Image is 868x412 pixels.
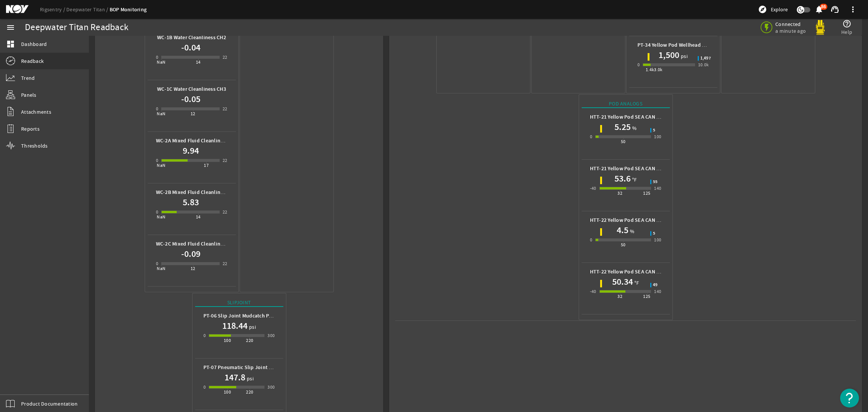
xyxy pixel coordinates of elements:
[698,61,709,69] div: 10.0k
[267,332,275,339] div: 300
[203,312,303,319] b: PT-06 Slip Joint Mudcatch Packer Pressure
[40,6,66,13] a: Rigsentry
[195,299,283,307] div: Slipjoint
[21,108,51,116] span: Attachments
[590,165,691,172] b: HTT-21 Yellow Pod SEA CAN 1 Temperature
[590,133,592,140] div: 0
[248,323,256,331] span: psi
[203,332,206,339] div: 0
[654,133,661,140] div: 100
[246,337,253,344] div: 220
[775,21,807,27] span: Connected
[614,121,631,133] h1: 5.25
[617,293,622,300] div: 32
[181,41,200,53] h1: -0.04
[25,24,128,31] div: Deepwater Titan Readback
[21,40,47,48] span: Dashboard
[815,6,823,14] button: 86
[225,371,245,383] h1: 147.8
[223,105,228,113] div: 22
[617,189,622,197] div: 32
[771,6,788,13] span: Explore
[590,217,683,224] b: HTT-22 Yellow Pod SEA CAN 2 Humidity
[222,320,248,332] h1: 118.44
[617,224,628,236] h1: 4.5
[157,213,165,221] div: NaN
[653,283,658,287] span: 49
[590,268,691,275] b: HTT-22 Yellow Pod SEA CAN 2 Temperature
[755,3,791,15] button: Explore
[654,236,661,244] div: 100
[633,279,639,287] span: °F
[654,66,663,73] div: 3.0k
[643,189,650,197] div: 125
[157,162,165,169] div: NaN
[183,196,199,208] h1: 5.83
[191,265,196,272] div: 12
[183,145,199,157] h1: 9.94
[21,142,48,150] span: Thresholds
[181,248,200,260] h1: -0.09
[156,260,158,267] div: 0
[196,58,201,66] div: 14
[628,227,634,235] span: %
[157,34,226,41] b: WC-1B Water Cleanliness CH2
[643,293,650,300] div: 125
[590,113,683,121] b: HTT-21 Yellow Pod SEA CAN 1 Humidity
[631,124,637,132] span: %
[631,176,637,183] span: °F
[590,288,596,295] div: -40
[653,180,658,184] span: 55
[659,49,679,61] h1: 1,500
[157,110,165,117] div: NaN
[224,337,231,344] div: 100
[156,53,158,61] div: 0
[646,66,654,73] div: 1.4k
[6,23,15,32] mat-icon: menu
[842,19,851,28] mat-icon: help_outline
[612,276,633,288] h1: 50.34
[156,240,238,247] b: WC-2C Mixed Fluid Cleanliness CH3
[156,105,158,113] div: 0
[700,56,711,61] span: 1,497
[21,125,40,133] span: Reports
[223,208,228,216] div: 22
[224,388,231,396] div: 100
[621,241,626,249] div: 50
[6,40,15,49] mat-icon: dashboard
[157,85,226,93] b: WC-1C Water Cleanliness CH3
[841,28,852,36] span: Help
[830,5,839,14] mat-icon: support_agent
[21,400,78,407] span: Product Documentation
[815,5,824,14] mat-icon: notifications
[21,57,44,65] span: Readback
[758,5,767,14] mat-icon: explore
[21,74,35,82] span: Trend
[181,93,200,105] h1: -0.05
[110,6,147,13] a: BOP Monitoring
[813,20,828,35] img: Yellowpod.svg
[156,189,238,196] b: WC-2B Mixed Fluid Cleanliness CH2
[637,61,640,69] div: 0
[156,157,158,164] div: 0
[590,185,596,192] div: -40
[156,208,158,216] div: 0
[191,110,196,117] div: 12
[653,231,655,236] span: 5
[223,157,228,164] div: 22
[157,265,165,272] div: NaN
[204,162,209,169] div: 17
[654,288,661,295] div: 140
[637,41,760,49] b: PT-34 Yellow Pod Wellhead Connector Lock Pressure
[156,137,238,144] b: WC-2A Mixed Fluid Cleanliness CH1
[203,383,206,391] div: 0
[621,138,626,145] div: 50
[582,100,670,108] div: Pod Analogs
[223,53,228,61] div: 22
[66,6,110,13] a: Deepwater Titan
[590,236,592,244] div: 0
[679,52,688,60] span: psi
[775,27,807,34] span: a minute ago
[840,389,859,407] button: Open Resource Center
[157,58,165,66] div: NaN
